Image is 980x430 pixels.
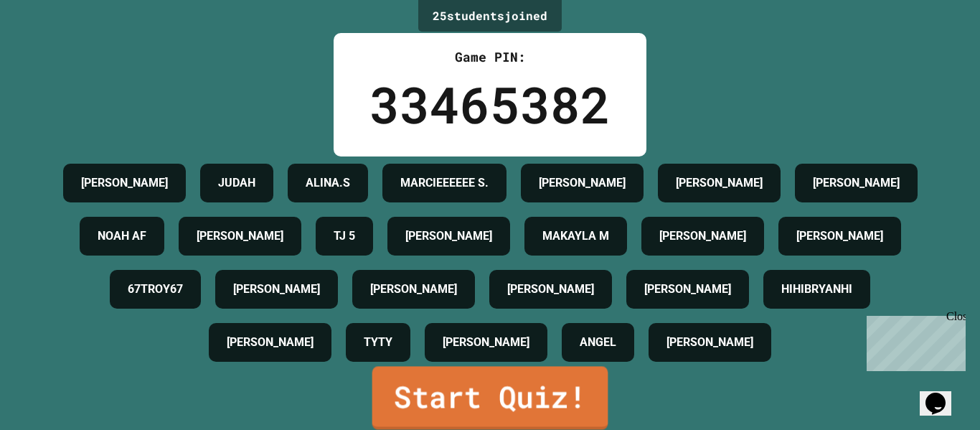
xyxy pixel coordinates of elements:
h4: ANGEL [580,334,616,351]
h4: TYTY [364,334,392,351]
h4: MAKAYLA M [542,228,609,245]
h4: [PERSON_NAME] [666,334,753,351]
div: 33465382 [369,67,611,142]
h4: [PERSON_NAME] [644,281,731,298]
h4: [PERSON_NAME] [370,281,457,298]
h4: [PERSON_NAME] [405,228,492,245]
div: Chat with us now!Close [6,6,99,91]
h4: [PERSON_NAME] [659,228,746,245]
a: Start Quiz! [372,366,608,429]
h4: TJ 5 [334,228,355,245]
h4: [PERSON_NAME] [676,174,763,192]
div: Game PIN: [369,47,611,67]
h4: HIHIBRYANHI [781,281,852,298]
h4: ALINA.S [306,174,350,192]
h4: [PERSON_NAME] [539,174,626,192]
h4: MARCIEEEEEE S. [400,174,489,192]
h4: [PERSON_NAME] [507,281,594,298]
h4: [PERSON_NAME] [813,174,900,192]
h4: [PERSON_NAME] [443,334,529,351]
h4: [PERSON_NAME] [81,174,168,192]
iframe: chat widget [920,373,966,416]
h4: JUDAH [218,174,255,192]
h4: 67TROY67 [128,281,183,298]
iframe: chat widget [861,310,966,371]
h4: [PERSON_NAME] [233,281,320,298]
h4: NOAH AF [98,228,146,245]
h4: [PERSON_NAME] [227,334,314,351]
h4: [PERSON_NAME] [197,228,283,245]
h4: [PERSON_NAME] [796,228,883,245]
